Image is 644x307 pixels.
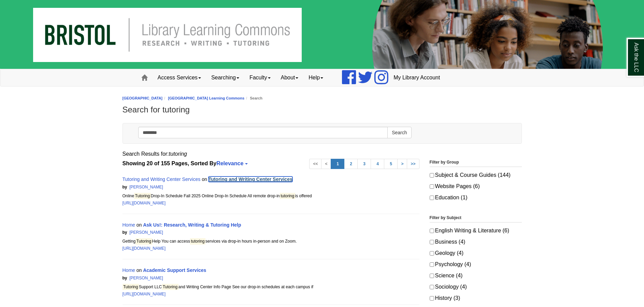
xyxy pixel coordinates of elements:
[206,69,244,86] a: Searching
[168,96,244,100] a: [GEOGRAPHIC_DATA] Learning Commons
[190,238,205,245] mark: tutoring
[209,176,292,182] a: Tutoring and Writing Center Services
[137,222,142,228] span: on
[123,176,201,182] a: Tutoring and Writing Center Services
[344,159,358,169] a: 2
[123,201,166,205] a: [URL][DOMAIN_NAME]
[357,159,371,169] a: 3
[216,160,247,166] a: Relevance
[430,226,522,235] label: English Writing & Literature (6)
[129,276,163,280] a: [PERSON_NAME]
[430,237,522,247] label: Business (4)
[164,230,206,235] span: 14.43
[276,69,304,86] a: About
[309,159,321,169] a: <<
[123,230,127,235] span: by
[123,267,135,273] a: Home
[143,222,241,228] a: Ask Us!: Research, Writing & Tutoring Help
[123,96,163,100] a: [GEOGRAPHIC_DATA]
[430,260,522,269] label: Psychology (4)
[430,240,434,244] input: Business (4)
[244,69,276,86] a: Faculty
[164,230,169,235] span: |
[430,196,434,200] input: Education (1)
[407,159,419,169] a: >>
[331,159,344,169] a: 1
[430,214,522,222] legend: Filter by Subject
[430,193,522,202] label: Education (1)
[123,238,419,245] div: Getting Help You can access services via drop-in hours in-person and on Zoom.
[202,176,207,182] span: on
[388,69,445,86] a: My Library Account
[430,274,434,278] input: Science (4)
[387,127,411,138] button: Search
[430,262,434,267] input: Psychology (4)
[430,282,522,292] label: Sociology (4)
[430,296,434,301] input: History (3)
[134,193,151,199] mark: Tutoring
[430,173,434,178] input: Subject & Course Guides (144)
[123,292,166,296] a: [URL][DOMAIN_NAME]
[123,185,127,189] span: by
[280,193,295,199] mark: tutoring
[430,251,434,256] input: Geology (4)
[164,276,169,280] span: |
[303,69,328,86] a: Help
[430,271,522,280] label: Science (4)
[309,159,419,169] ul: Search Pagination
[371,159,384,169] a: 4
[123,193,419,200] div: Online Drop-In Schedule Fall 2025 Online Drop-In Schedule All remote drop-in is offered
[129,230,163,235] a: [PERSON_NAME]
[430,170,522,180] label: Subject & Course Guides (144)
[170,276,196,280] span: Search Score
[430,248,522,258] label: Geology (4)
[135,238,152,245] mark: Tutoring
[123,149,522,159] div: Search Results for:
[123,276,127,280] span: by
[321,159,331,169] a: <
[123,246,166,251] a: [URL][DOMAIN_NAME]
[397,159,407,169] a: >
[430,293,522,303] label: History (3)
[170,185,196,189] span: Search Score
[430,285,434,289] input: Sociology (4)
[164,185,169,189] span: |
[170,230,196,235] span: Search Score
[384,159,398,169] a: 5
[137,267,142,273] span: on
[164,185,206,189] span: 28.19
[153,69,206,86] a: Access Services
[123,284,139,290] mark: Tutoring
[430,229,434,233] input: English Writing & Literature (6)
[123,105,522,114] h1: Search for tutoring
[430,182,522,191] label: Website Pages (6)
[164,276,204,280] span: 8.57
[244,95,262,102] li: Search
[169,151,187,157] em: tutoring
[162,284,178,290] mark: Tutoring
[430,184,434,189] input: Website Pages (6)
[123,222,135,228] a: Home
[123,95,522,102] nav: breadcrumb
[430,159,522,167] legend: Filter by Group
[123,283,419,291] div: Support LLC and Writing Center Info Page See our drop-in schedules at each campus if
[123,159,419,168] strong: Showing 20 of 155 Pages, Sorted By
[143,267,206,273] a: Academic Support Services
[129,185,163,189] a: [PERSON_NAME]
